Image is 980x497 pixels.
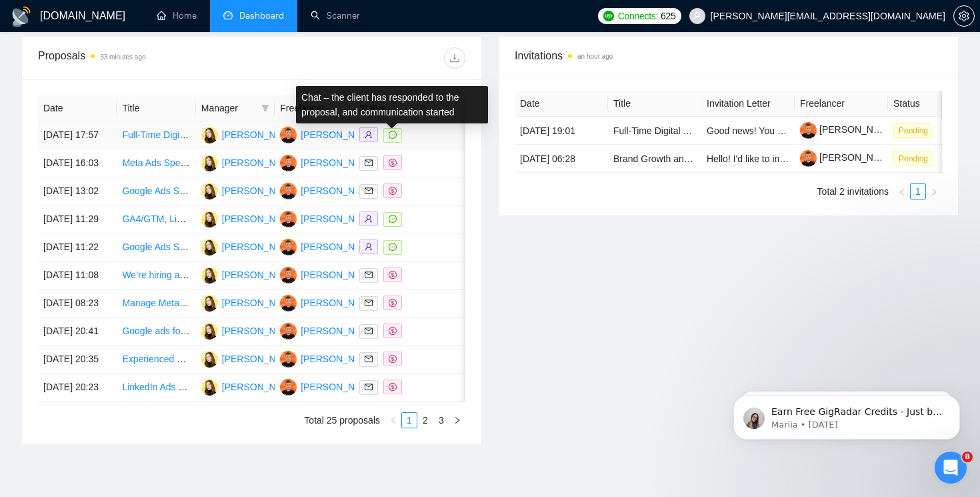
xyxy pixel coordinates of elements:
a: VM[PERSON_NAME] [201,381,299,392]
span: Pending [893,151,933,166]
span: dashboard [223,11,233,20]
span: download [445,53,465,63]
td: Full-Time Digital Marketing Generalist (B2B SaaS Growth) [117,121,195,149]
li: 3 [433,412,449,428]
td: [DATE] 20:35 [38,346,117,374]
th: Freelancer [275,95,353,121]
a: VM[PERSON_NAME] [201,325,299,336]
a: searchScanner [311,10,360,21]
div: [PERSON_NAME] [301,239,377,254]
div: [PERSON_NAME] [222,127,299,142]
div: [PERSON_NAME] [301,324,377,338]
a: Meta Ads Specialist for Brand Awareness and Lead Generation [122,157,383,168]
a: Brand Growth and Customer Acquisition Specialist [613,153,822,164]
th: Invitation Letter [701,91,795,117]
img: upwork-logo.png [603,11,614,21]
span: filter [259,98,272,118]
a: 2 [418,413,433,428]
img: VM [201,323,218,340]
img: VM [201,267,218,284]
div: [PERSON_NAME] [301,183,377,198]
li: 1 [910,183,926,199]
button: right [449,412,465,428]
span: 8 [962,452,973,462]
span: user-add [365,215,373,223]
span: message [389,243,397,251]
button: left [894,183,910,199]
a: VM[PERSON_NAME] [201,241,299,252]
div: [PERSON_NAME] [222,352,299,366]
td: We’re hiring an expert to build and manage lead gen campaigns for finance. [117,262,195,290]
th: Date [38,95,117,121]
img: YY [280,379,297,396]
div: [PERSON_NAME] [222,380,299,394]
td: [DATE] 20:23 [38,374,117,402]
td: Manage Meta Ads campaign to drive downloads to iOS Photo Editing App [117,290,195,318]
td: LinkedIn Ads Specialist Needed [117,374,195,402]
button: left [385,412,401,428]
img: YY [280,127,297,143]
td: GA4/GTM, LinkedIn Ads (cold + retarget), Google Search, UTMs/reporting, and optimize Landing page [117,205,195,233]
a: Full-Time Digital Marketing Generalist (B2B SaaS Growth) [613,125,854,136]
td: [DATE] 17:57 [38,121,117,149]
img: YY [280,183,297,199]
span: mail [365,159,373,167]
div: [PERSON_NAME] [301,380,377,394]
span: dollar [389,187,397,195]
div: Chat – the client has responded to the proposal, and communication started [296,86,488,123]
img: YY [280,239,297,256]
td: [DATE] 11:08 [38,262,117,290]
li: Previous Page [385,412,401,428]
a: [PERSON_NAME] [800,124,896,135]
li: Total 25 proposals [304,412,380,428]
a: 3 [434,413,449,428]
img: c14xhZlC-tuZVDV19vT9PqPao_mWkLBFZtPhMWXnAzD5A78GLaVOfmL__cgNkALhSq [800,122,817,139]
span: left [898,188,906,196]
time: an hour ago [577,53,613,60]
img: logo [11,6,32,27]
img: YY [280,351,297,368]
span: right [930,188,938,196]
li: 2 [417,412,433,428]
td: Experienced Media Buyer for Paid Ads Campaigns [117,346,195,374]
span: Connects: [618,9,658,23]
img: VM [201,239,218,256]
button: download [444,47,465,69]
div: [PERSON_NAME] [301,155,377,170]
div: [PERSON_NAME] [301,296,377,310]
td: [DATE] 20:41 [38,318,117,346]
a: YY[PERSON_NAME] [280,353,377,364]
img: YY [280,267,297,284]
time: 33 minutes ago [100,53,145,61]
span: user-add [365,243,373,251]
iframe: Intercom live chat [935,452,967,484]
div: [PERSON_NAME] [222,155,299,170]
td: Brand Growth and Customer Acquisition Specialist [608,145,701,173]
a: YY[PERSON_NAME] [280,381,377,392]
span: mail [365,383,373,391]
a: We’re hiring an expert to build and manage lead gen campaigns for finance. [122,270,435,280]
th: Manager [196,95,275,121]
img: YY [280,295,297,312]
td: Google Ads Specialist for Real Estate (Remote, Part-Time) [117,233,195,262]
a: VM[PERSON_NAME] [201,129,299,139]
a: homeHome [157,10,197,21]
td: [DATE] 13:02 [38,177,117,205]
a: YY[PERSON_NAME] [280,325,377,336]
a: VM[PERSON_NAME] [201,185,299,195]
img: VM [201,183,218,199]
span: mail [365,355,373,363]
a: VM[PERSON_NAME] [201,269,299,280]
span: setting [954,11,974,21]
a: Google Ads Specialist for Lead Generation & Sales Growth (AI & Digital Marketing Services) [122,185,503,196]
a: VM[PERSON_NAME] [201,297,299,308]
a: setting [953,11,975,21]
span: Dashboard [239,10,284,21]
span: filter [261,104,269,112]
div: [PERSON_NAME] [301,352,377,366]
th: Date [515,91,608,117]
a: YY[PERSON_NAME] [280,129,377,139]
